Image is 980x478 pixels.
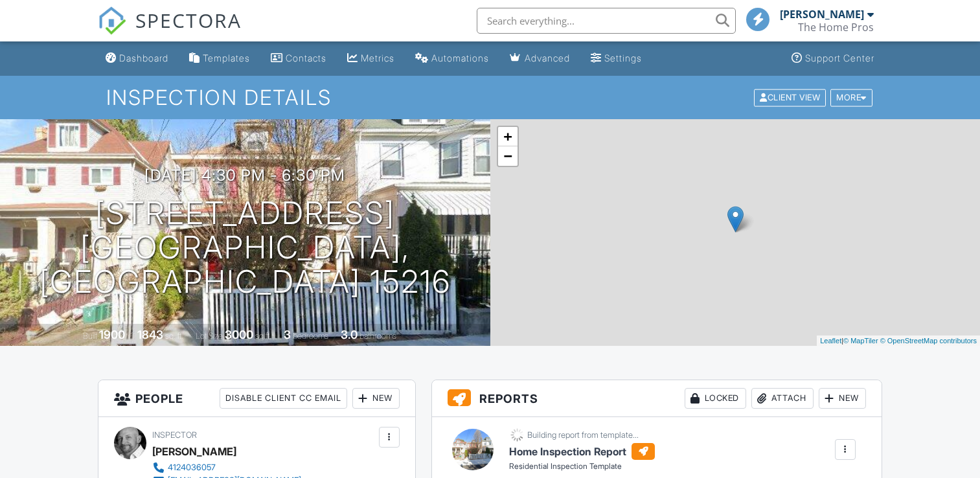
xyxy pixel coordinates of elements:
[604,52,642,63] div: Settings
[754,89,826,106] div: Client View
[137,328,163,341] div: 1843
[266,47,332,71] a: Contacts
[753,92,829,102] a: Client View
[100,47,174,71] a: Dashboard
[220,388,347,409] div: Disable Client CC Email
[509,461,655,472] div: Residential Inspection Template
[255,331,271,341] span: sq.ft.
[819,388,866,409] div: New
[685,388,746,409] div: Locked
[830,89,872,106] div: More
[98,380,415,417] h3: People
[432,380,882,417] h3: Reports
[184,47,255,71] a: Templates
[225,328,253,341] div: 3000
[286,52,326,63] div: Contacts
[498,146,518,166] a: Zoom out
[880,337,977,345] a: © OpenStreetMap contributors
[505,47,575,71] a: Advanced
[152,442,236,461] div: [PERSON_NAME]
[509,427,525,443] img: loading-93afd81d04378562ca97960a6d0abf470c8f8241ccf6a1b4da771bf876922d1b.gif
[135,6,242,34] span: SPECTORA
[780,8,864,21] div: [PERSON_NAME]
[431,52,489,63] div: Automations
[21,196,470,299] h1: [STREET_ADDRESS] [GEOGRAPHIC_DATA], [GEOGRAPHIC_DATA] 15216
[341,328,358,341] div: 3.0
[152,430,197,440] span: Inspector
[165,331,183,341] span: sq. ft.
[817,336,980,347] div: |
[352,388,400,409] div: New
[106,86,874,109] h1: Inspection Details
[359,331,396,341] span: bathrooms
[152,461,301,474] a: 4124036057
[786,47,880,71] a: Support Center
[203,52,250,63] div: Templates
[843,337,878,345] a: © MapTiler
[525,52,570,63] div: Advanced
[98,17,242,45] a: SPECTORA
[498,127,518,146] a: Zoom in
[144,166,345,184] h3: [DATE] 4:30 pm - 6:30 pm
[196,331,223,341] span: Lot Size
[98,6,126,35] img: The Best Home Inspection Software - Spectora
[293,331,328,341] span: bedrooms
[83,331,97,341] span: Built
[477,8,736,34] input: Search everything...
[820,337,841,345] a: Leaflet
[342,47,400,71] a: Metrics
[751,388,814,409] div: Attach
[805,52,874,63] div: Support Center
[527,430,639,440] div: Building report from template...
[168,462,216,473] div: 4124036057
[798,21,874,34] div: The Home Pros
[119,52,168,63] div: Dashboard
[586,47,647,71] a: Settings
[410,47,494,71] a: Automations (Basic)
[509,443,655,460] h6: Home Inspection Report
[361,52,394,63] div: Metrics
[284,328,291,341] div: 3
[99,328,125,341] div: 1900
